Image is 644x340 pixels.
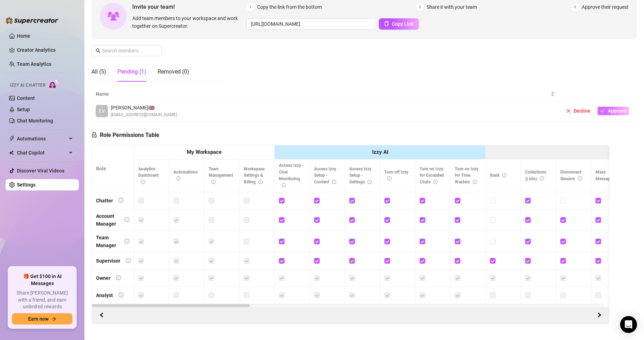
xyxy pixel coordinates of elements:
[416,3,424,11] span: 2
[92,145,134,192] th: Role
[620,316,637,333] div: Open Intercom Messenger
[595,170,619,181] span: Mass Message
[259,180,263,184] span: info-circle
[6,17,58,24] img: logo-BBDzfeDw.svg
[138,166,159,185] span: Analytics Dashboard
[99,107,105,115] span: EV
[116,275,121,280] span: info-circle
[455,166,478,185] span: Turn on Izzy for Time Wasters
[571,3,579,11] span: 3
[384,21,389,26] span: copy
[314,166,336,185] span: Access Izzy Setup - Content
[117,68,146,76] div: Pending (1)
[17,182,36,188] a: Settings
[17,168,64,174] a: Discover Viral Videos
[187,149,222,155] strong: My Workspace
[490,173,506,178] span: Bank
[10,82,45,89] span: Izzy AI Chatter
[372,149,388,155] strong: Izzy AI
[96,90,549,98] span: Name
[12,290,72,310] span: Share [PERSON_NAME] with a friend, and earn unlimited rewards
[132,2,247,11] span: Invite your team!
[384,170,408,181] span: Turn off Izzy
[17,95,35,101] a: Content
[17,44,73,56] a: Creator Analytics
[51,316,56,321] span: arrow-right
[17,118,53,124] a: Chat Monitoring
[368,180,372,184] span: info-circle
[91,68,106,76] div: All (5)
[427,3,477,11] span: Share it with your team
[91,132,97,138] span: lock
[96,197,113,204] div: Chatter
[102,47,152,55] input: Search members
[349,166,372,185] span: Access Izzy Setup - Settings
[433,180,438,184] span: info-circle
[597,313,602,317] span: right
[387,176,391,181] span: info-circle
[525,170,546,181] span: Collections (Lists)
[563,107,593,115] button: Decline
[560,170,582,181] span: Disconnect Session
[48,79,59,89] img: AI Chatter
[119,198,123,203] span: info-circle
[12,313,72,325] button: Earn nowarrow-right
[594,310,605,321] button: Scroll Backward
[420,166,444,185] span: Turn on Izzy for Escalated Chats
[473,180,477,184] span: info-circle
[9,136,15,141] span: thunderbolt
[244,166,264,185] span: Workspace Settings & Billing
[111,104,177,112] span: [PERSON_NAME] 🇬🇧
[247,3,254,11] span: 1
[176,176,180,181] span: info-circle
[96,212,119,228] div: Account Manager
[17,133,67,144] span: Automations
[600,108,605,113] span: check
[96,257,120,265] div: Supervisor
[209,166,233,185] span: Team Management
[211,180,216,184] span: info-circle
[96,234,119,249] div: Team Manager
[582,3,629,11] span: Approve their request
[502,173,506,177] span: info-circle
[17,61,51,67] a: Team Analytics
[91,87,559,101] th: Name
[566,108,571,113] span: close
[17,33,30,39] a: Home
[96,274,110,282] div: Owner
[379,18,419,30] button: Copy Link
[119,292,123,297] span: info-circle
[111,112,177,118] span: [EMAIL_ADDRESS][DOMAIN_NAME]
[392,21,414,27] span: Copy Link
[91,131,159,139] h5: Role Permissions Table
[574,108,591,114] span: Decline
[282,183,286,187] span: info-circle
[9,150,14,155] img: Chat Copilot
[141,180,145,184] span: info-circle
[608,108,626,114] span: Approve
[28,316,49,322] span: Earn now
[96,310,107,321] button: Scroll Forward
[12,273,72,287] span: 🎁 Get $100 in AI Messages
[17,147,67,158] span: Chat Copilot
[99,313,104,317] span: left
[598,107,629,115] button: Approve
[578,176,582,181] span: info-circle
[540,176,544,181] span: info-circle
[96,291,113,299] div: Analyst
[125,217,129,222] span: info-circle
[279,163,304,188] span: Access Izzy - Chat Monitoring
[17,107,30,112] a: Setup
[132,14,244,30] span: Add team members to your workspace and work together on Supercreator.
[332,180,336,184] span: info-circle
[257,3,322,11] span: Copy the link from the bottom
[158,68,189,76] div: Removed (0)
[126,258,131,263] span: info-circle
[96,48,101,53] span: search
[125,239,129,244] span: info-circle
[173,170,198,181] span: Automations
